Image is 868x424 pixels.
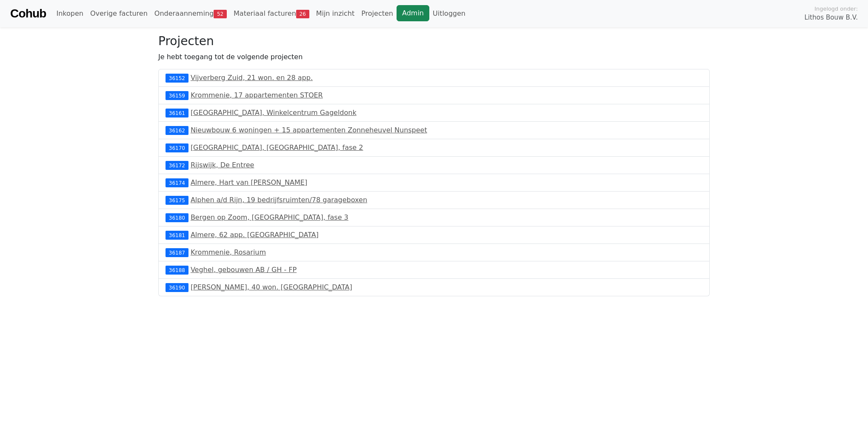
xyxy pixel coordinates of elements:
a: Admin [397,5,429,21]
a: Uitloggen [429,5,469,22]
div: 36188 [166,266,188,274]
a: Almere, 62 app. [GEOGRAPHIC_DATA] [191,231,319,239]
a: [GEOGRAPHIC_DATA], Winkelcentrum Gageldonk [191,109,357,117]
div: 36181 [166,231,188,239]
span: Ingelogd onder: [814,5,858,13]
span: Lithos Bouw B.V. [805,13,858,23]
div: 36172 [166,161,188,169]
a: Alphen a/d Rijn, 19 bedrijfsruimten/78 garageboxen [191,196,367,204]
a: Nieuwbouw 6 woningen + 15 appartementen Zonneheuvel Nunspeet [191,126,427,134]
a: Krommenie, 17 appartementen STOER [191,91,323,99]
a: Vijverberg Zuid, 21 won. en 28 app. [191,74,313,82]
a: Bergen op Zoom, [GEOGRAPHIC_DATA], fase 3 [191,213,348,221]
p: Je hebt toegang tot de volgende projecten [158,52,710,62]
span: 26 [296,10,309,18]
a: Overige facturen [87,5,151,22]
span: 52 [214,10,227,18]
div: 36175 [166,196,188,204]
div: 36170 [166,143,188,152]
div: 36159 [166,91,188,100]
a: Rijswijk, De Entree [191,161,254,169]
a: Projecten [358,5,397,22]
a: Mijn inzicht [313,5,358,22]
div: 36187 [166,248,188,257]
a: Krommenie, Rosarium [191,248,266,256]
a: [GEOGRAPHIC_DATA], [GEOGRAPHIC_DATA], fase 2 [191,143,363,152]
a: Veghel, gebouwen AB / GH - FP [191,266,297,274]
h3: Projecten [158,34,710,49]
a: Inkopen [53,5,86,22]
div: 36174 [166,178,188,187]
a: [PERSON_NAME], 40 won. [GEOGRAPHIC_DATA] [191,283,352,291]
div: 36180 [166,213,188,222]
div: 36161 [166,109,188,117]
a: Almere, Hart van [PERSON_NAME] [191,178,307,186]
div: 36190 [166,283,188,292]
a: Materiaal facturen26 [230,5,313,22]
div: 36162 [166,126,188,135]
div: 36152 [166,74,188,82]
a: Onderaanneming52 [151,5,230,22]
a: Cohub [10,3,46,24]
